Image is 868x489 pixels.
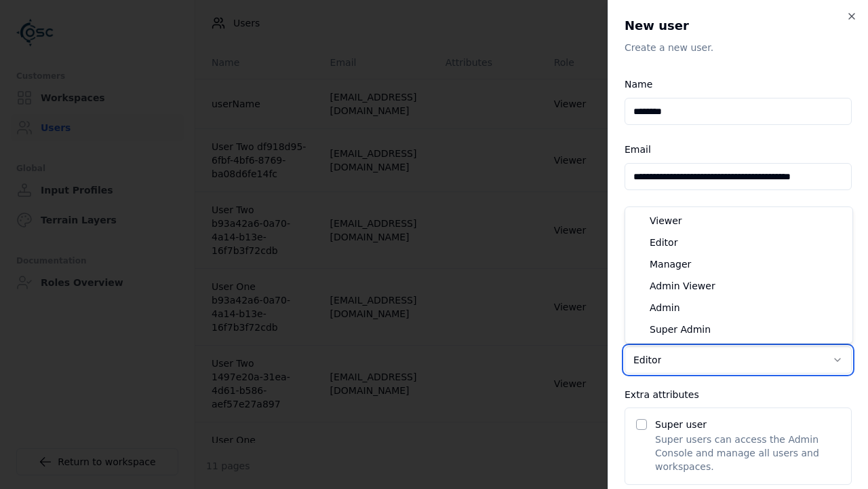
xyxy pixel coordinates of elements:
[650,257,691,271] span: Manager
[650,301,680,314] span: Admin
[650,214,682,228] span: Viewer
[650,279,715,293] span: Admin Viewer
[650,236,677,249] span: Editor
[650,323,711,336] span: Super Admin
